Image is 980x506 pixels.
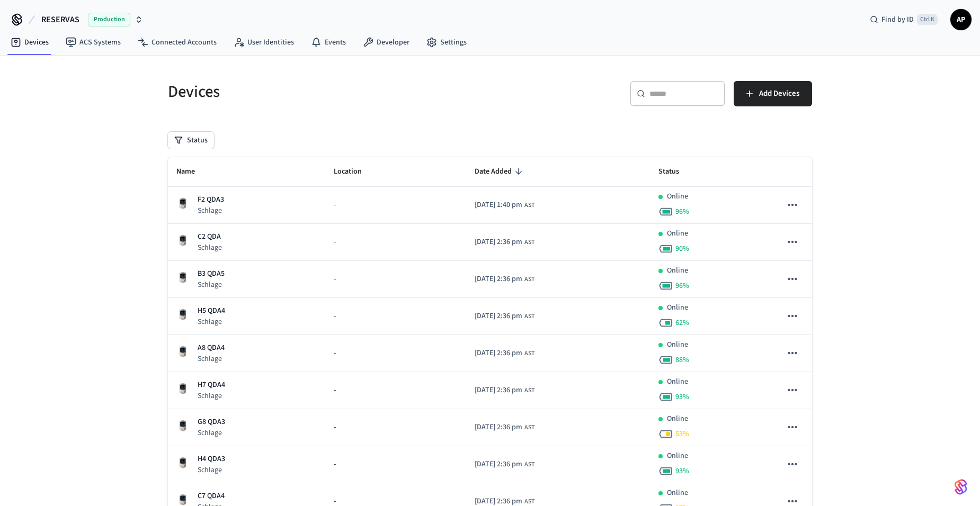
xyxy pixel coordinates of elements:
[475,311,522,322] span: [DATE] 2:36 pm
[176,308,189,321] img: Schlage Sense Smart Deadbolt with Camelot Trim, Front
[524,423,534,432] span: AST
[334,237,336,248] span: -
[675,206,689,217] span: 96 %
[658,164,693,180] span: Status
[667,302,688,313] p: Online
[198,417,225,428] p: G8 QDA3
[475,459,534,470] div: America/Santo_Domingo
[524,275,534,284] span: AST
[334,459,336,470] span: -
[198,279,225,290] p: Schlage
[667,228,688,239] p: Online
[475,200,534,211] div: America/Santo_Domingo
[198,305,225,317] p: H5 QDA4
[524,238,534,247] span: AST
[675,318,689,328] span: 62 %
[41,13,79,26] span: RESERVAS
[861,10,946,29] div: Find by IDCtrl K
[955,478,967,495] img: SeamLogoGradient.69752ec5.svg
[667,487,688,499] p: Online
[198,317,225,327] p: Schlage
[524,349,534,358] span: AST
[475,164,525,180] span: Date Added
[198,194,224,205] p: F2 QDA3
[524,386,534,395] span: AST
[88,13,130,26] span: Production
[475,237,534,248] div: America/Santo_Domingo
[475,274,522,285] span: [DATE] 2:36 pm
[675,355,689,365] span: 88 %
[675,281,689,291] span: 96 %
[198,242,222,253] p: Schlage
[475,348,522,359] span: [DATE] 2:36 pm
[675,466,689,476] span: 93 %
[667,265,688,276] p: Online
[198,231,222,242] p: C2 QDA
[475,422,522,433] span: [DATE] 2:36 pm
[667,339,688,350] p: Online
[334,422,336,433] span: -
[176,419,189,432] img: Schlage Sense Smart Deadbolt with Camelot Trim, Front
[475,200,522,211] span: [DATE] 1:40 pm
[950,9,972,30] button: AP
[198,454,225,465] p: H4 QDA3
[418,33,475,52] a: Settings
[734,81,812,106] button: Add Devices
[198,491,225,502] p: C7 QDA4
[475,311,534,322] div: America/Santo_Domingo
[176,164,209,180] span: Name
[198,391,225,401] p: Schlage
[524,201,534,210] span: AST
[951,10,970,29] span: AP
[168,81,484,103] h5: Devices
[667,376,688,387] p: Online
[168,132,214,149] button: Status
[475,385,522,396] span: [DATE] 2:36 pm
[176,234,189,247] img: Schlage Sense Smart Deadbolt with Camelot Trim, Front
[176,382,189,395] img: Schlage Sense Smart Deadbolt with Camelot Trim, Front
[475,237,522,248] span: [DATE] 2:36 pm
[129,33,225,52] a: Connected Accounts
[334,385,336,396] span: -
[759,87,799,101] span: Add Devices
[475,348,534,359] div: America/Santo_Domingo
[334,274,336,285] span: -
[334,311,336,322] span: -
[667,413,688,424] p: Online
[176,271,189,284] img: Schlage Sense Smart Deadbolt with Camelot Trim, Front
[176,493,189,506] img: Schlage Sense Smart Deadbolt with Camelot Trim, Front
[354,33,418,52] a: Developer
[675,429,689,439] span: 53 %
[524,460,534,469] span: AST
[675,392,689,402] span: 93 %
[198,268,225,279] p: B3 QDA5
[675,243,689,254] span: 90 %
[198,379,225,391] p: H7 QDA4
[198,465,225,475] p: Schlage
[334,200,336,211] span: -
[198,205,224,216] p: Schlage
[198,428,225,438] p: Schlage
[2,33,57,52] a: Devices
[524,312,534,321] span: AST
[176,197,189,210] img: Schlage Sense Smart Deadbolt with Camelot Trim, Front
[225,33,302,52] a: User Identities
[475,385,534,396] div: America/Santo_Domingo
[475,422,534,433] div: America/Santo_Domingo
[198,342,225,354] p: A8 QDA4
[917,14,938,25] span: Ctrl K
[176,345,189,358] img: Schlage Sense Smart Deadbolt with Camelot Trim, Front
[667,191,688,202] p: Online
[334,348,336,359] span: -
[302,33,354,52] a: Events
[57,33,129,52] a: ACS Systems
[334,164,376,180] span: Location
[881,14,914,25] span: Find by ID
[475,274,534,285] div: America/Santo_Domingo
[667,450,688,462] p: Online
[198,354,225,364] p: Schlage
[176,456,189,469] img: Schlage Sense Smart Deadbolt with Camelot Trim, Front
[475,459,522,470] span: [DATE] 2:36 pm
